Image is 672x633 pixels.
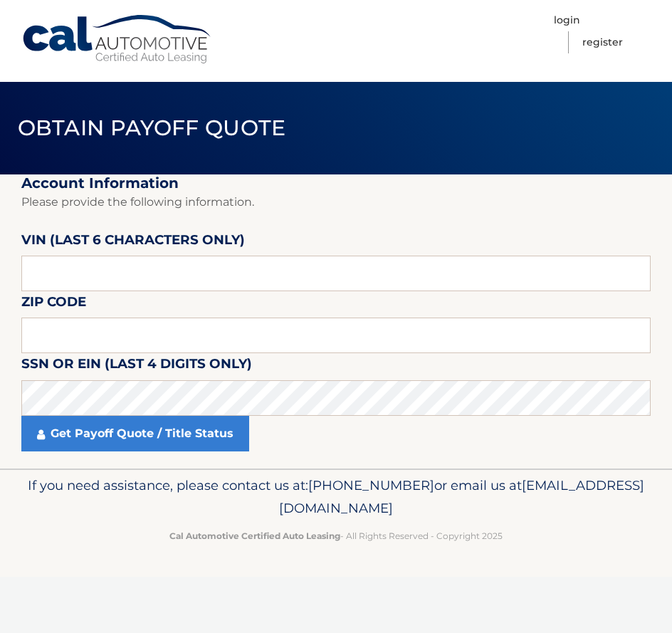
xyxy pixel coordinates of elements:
[21,416,249,451] a: Get Payoff Quote / Title Status
[21,229,245,256] label: VIN (last 6 characters only)
[21,14,214,65] a: Cal Automotive
[21,192,651,212] p: Please provide the following information.
[582,31,623,53] a: Register
[21,474,651,520] p: If you need assistance, please contact us at: or email us at
[21,291,86,318] label: Zip Code
[554,9,580,31] a: Login
[21,174,651,192] h2: Account Information
[21,353,252,380] label: SSN or EIN (last 4 digits only)
[308,477,434,493] span: [PHONE_NUMBER]
[21,528,651,543] p: - All Rights Reserved - Copyright 2025
[169,530,340,541] strong: Cal Automotive Certified Auto Leasing
[18,115,286,141] span: Obtain Payoff Quote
